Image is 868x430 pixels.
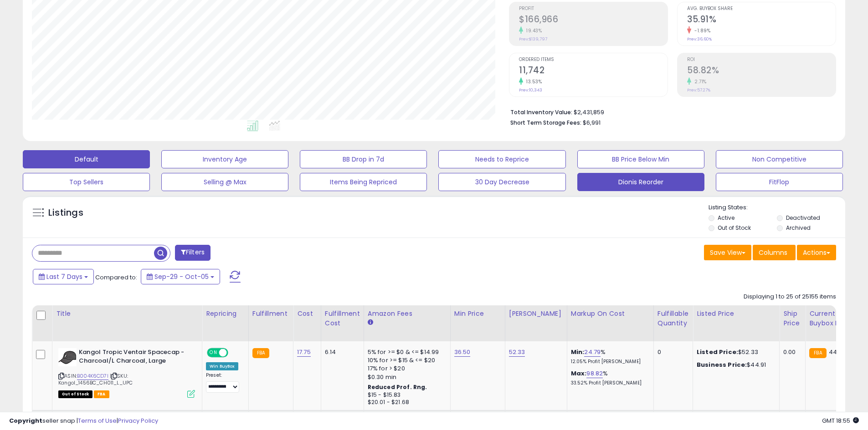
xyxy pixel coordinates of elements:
div: Fulfillment [252,309,289,319]
button: Sep-29 - Oct-05 [141,269,220,284]
div: Title [56,309,198,319]
div: seller snap | | [9,417,158,425]
strong: Copyright [9,416,42,425]
button: Non Competitive [716,150,843,168]
div: Win BuyBox [206,362,238,370]
div: 10% for >= $15 & <= $20 [368,356,443,364]
b: Short Term Storage Fees: [510,119,581,126]
button: Filters [175,245,211,261]
div: $44.91 [697,361,772,369]
span: Profit [519,6,668,11]
div: $20.01 - $21.68 [368,399,443,406]
small: Prev: 10,343 [519,87,542,93]
button: Dionis Reorder [577,173,704,191]
span: ROI [687,57,836,62]
div: Amazon Fees [368,309,447,319]
div: Current Buybox Price [809,309,856,328]
button: FitFlop [716,173,843,191]
b: Max: [571,369,587,378]
div: Fulfillment Cost [325,309,360,328]
button: BB Drop in 7d [300,150,427,168]
span: Avg. Buybox Share [687,6,836,11]
img: 51N0WUamxnL._SL40_.jpg [58,348,77,366]
div: Min Price [454,309,501,319]
div: % [571,348,647,365]
div: Cost [297,309,317,319]
p: Listing States: [709,203,845,212]
h2: 35.91% [687,14,836,26]
div: [PERSON_NAME] [509,309,563,319]
button: Selling @ Max [161,173,288,191]
small: Prev: 57.27% [687,87,710,93]
a: Privacy Policy [118,416,158,425]
button: Actions [797,245,836,260]
span: Last 7 Days [46,272,82,281]
span: | SKU: Kangol_1456BC_CH011_L_UPC [58,372,133,386]
a: 98.82 [586,369,603,378]
h2: 11,742 [519,65,668,77]
span: Sep-29 - Oct-05 [154,272,209,281]
div: ASIN: [58,348,195,397]
div: $15 - $15.83 [368,391,443,399]
b: Listed Price: [697,348,738,356]
a: 24.79 [584,348,601,357]
span: All listings that are currently out of stock and unavailable for purchase on Amazon [58,390,92,398]
p: 12.05% Profit [PERSON_NAME] [571,359,647,365]
div: Markup on Cost [571,309,650,319]
small: Prev: 36.60% [687,36,712,42]
small: 19.43% [523,27,542,34]
div: $52.33 [697,348,772,356]
button: Default [23,150,150,168]
span: Compared to: [95,273,137,282]
div: 17% for > $20 [368,364,443,373]
div: Displaying 1 to 25 of 25155 items [744,293,836,301]
th: The percentage added to the cost of goods (COGS) that forms the calculator for Min & Max prices. [567,305,653,341]
span: FBA [94,390,109,398]
div: 0.00 [783,348,798,356]
div: 0 [657,348,686,356]
button: 30 Day Decrease [438,173,565,191]
b: Min: [571,348,585,356]
span: ON [208,349,219,357]
span: OFF [227,349,241,357]
b: Total Inventory Value: [510,108,572,116]
div: $0.30 min [368,373,443,381]
button: Items Being Repriced [300,173,427,191]
a: B004K6CD7I [77,372,108,380]
label: Active [718,214,734,222]
div: Preset: [206,372,241,393]
div: 6.14 [325,348,357,356]
b: Kangol Tropic Ventair Spacecap - Charcoal/L Charcoal, Large [79,348,190,367]
small: FBA [252,348,269,358]
a: 36.50 [454,348,471,357]
label: Archived [786,224,811,232]
div: % [571,369,647,386]
span: Ordered Items [519,57,668,62]
button: Save View [704,245,751,260]
div: Repricing [206,309,245,319]
h2: 58.82% [687,65,836,77]
a: 52.33 [509,348,525,357]
small: 13.53% [523,78,542,85]
small: Prev: $139,797 [519,36,547,42]
h5: Listings [48,207,83,219]
small: 2.71% [691,78,707,85]
b: Business Price: [697,360,747,369]
span: Columns [759,248,787,257]
button: Needs to Reprice [438,150,565,168]
div: Ship Price [783,309,801,328]
button: Columns [753,245,796,260]
a: 17.75 [297,348,311,357]
div: Fulfillable Quantity [657,309,689,328]
li: $2,431,859 [510,106,829,117]
div: Listed Price [697,309,776,319]
label: Deactivated [786,214,820,222]
small: -1.89% [691,27,710,34]
small: FBA [809,348,826,358]
span: $6,991 [583,118,601,127]
button: BB Price Below Min [577,150,704,168]
div: 5% for >= $0 & <= $14.99 [368,348,443,356]
button: Top Sellers [23,173,150,191]
label: Out of Stock [718,224,751,232]
button: Last 7 Days [33,269,94,284]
